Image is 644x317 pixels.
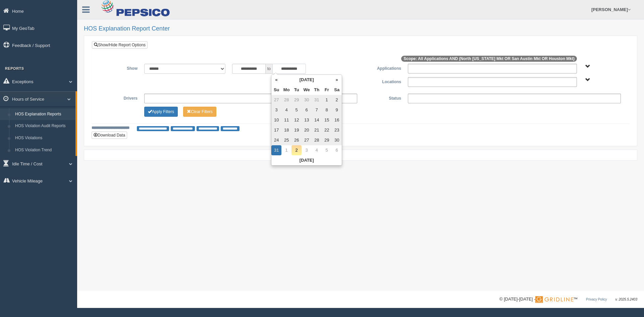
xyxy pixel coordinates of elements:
[271,145,281,155] td: 31
[271,95,281,105] td: 27
[312,85,322,95] th: Th
[312,115,322,125] td: 14
[322,115,332,125] td: 15
[92,131,127,139] button: Download Data
[361,64,405,72] label: Applications
[322,85,332,95] th: Fr
[312,95,322,105] td: 31
[312,135,322,145] td: 28
[322,145,332,155] td: 5
[281,135,291,145] td: 25
[312,125,322,135] td: 21
[302,85,312,95] th: We
[183,107,216,117] button: Change Filter Options
[281,95,291,105] td: 28
[12,132,75,144] a: HOS Violations
[361,94,405,102] label: Status
[535,296,573,303] img: Gridline
[332,135,342,145] td: 30
[361,77,405,85] label: Locations
[291,85,302,95] th: Tu
[281,125,291,135] td: 18
[302,135,312,145] td: 27
[281,105,291,115] td: 4
[12,108,75,120] a: HOS Explanation Reports
[322,125,332,135] td: 22
[332,75,342,85] th: »
[84,25,637,32] h2: HOS Explanation Report Center
[302,95,312,105] td: 30
[322,105,332,115] td: 8
[97,64,141,72] label: Show
[271,125,281,135] td: 17
[271,105,281,115] td: 3
[281,75,332,85] th: [DATE]
[332,85,342,95] th: Sa
[322,95,332,105] td: 1
[302,115,312,125] td: 13
[332,125,342,135] td: 23
[144,107,178,117] button: Change Filter Options
[302,125,312,135] td: 20
[271,115,281,125] td: 10
[332,115,342,125] td: 16
[332,145,342,155] td: 6
[499,296,637,303] div: © [DATE]-[DATE] - ™
[271,135,281,145] td: 24
[291,135,302,145] td: 26
[281,115,291,125] td: 11
[291,125,302,135] td: 19
[271,85,281,95] th: Su
[312,105,322,115] td: 7
[97,94,141,102] label: Drivers
[291,95,302,105] td: 29
[291,145,302,155] td: 2
[291,115,302,125] td: 12
[615,298,637,301] span: v. 2025.5.2403
[312,145,322,155] td: 4
[12,120,75,132] a: HOS Violation Audit Reports
[92,41,148,49] a: Show/Hide Report Options
[281,85,291,95] th: Mo
[271,155,342,165] th: [DATE]
[291,105,302,115] td: 5
[302,145,312,155] td: 3
[302,105,312,115] td: 6
[586,298,607,301] a: Privacy Policy
[266,64,272,74] span: to
[271,75,281,85] th: «
[281,145,291,155] td: 1
[332,105,342,115] td: 9
[12,144,75,156] a: HOS Violation Trend
[332,95,342,105] td: 2
[322,135,332,145] td: 29
[401,56,577,62] span: Scope: All Applications AND (North [US_STATE] Mkt OR San Austin Mkt OR Houston Mkt)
